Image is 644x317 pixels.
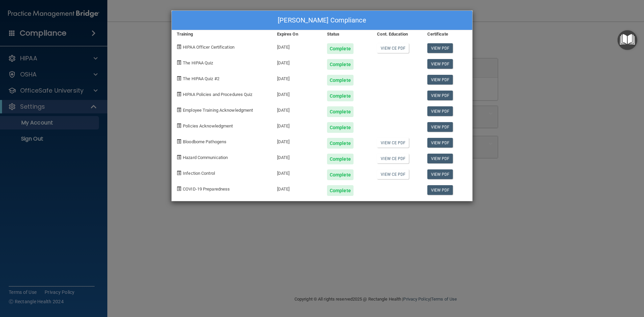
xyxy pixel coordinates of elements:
[327,106,354,117] div: Complete
[327,185,354,196] div: Complete
[327,122,354,133] div: Complete
[183,92,252,97] span: HIPAA Policies and Procedures Quiz
[327,91,354,101] div: Complete
[272,117,322,133] div: [DATE]
[172,30,272,38] div: Training
[327,154,354,164] div: Complete
[372,30,422,38] div: Cont. Education
[427,185,453,195] a: View PDF
[272,86,322,101] div: [DATE]
[183,187,230,192] span: COVID-19 Preparedness
[377,169,409,179] a: View CE PDF
[272,164,322,180] div: [DATE]
[327,138,354,149] div: Complete
[183,171,215,176] span: Infection Control
[427,91,453,100] a: View PDF
[427,59,453,69] a: View PDF
[427,122,453,132] a: View PDF
[427,106,453,116] a: View PDF
[183,76,219,81] span: The HIPAA Quiz #2
[427,43,453,53] a: View PDF
[272,54,322,70] div: [DATE]
[427,154,453,163] a: View PDF
[327,43,354,54] div: Complete
[377,43,409,53] a: View CE PDF
[272,30,322,38] div: Expires On
[377,154,409,163] a: View CE PDF
[272,149,322,164] div: [DATE]
[272,133,322,149] div: [DATE]
[422,30,472,38] div: Certificate
[272,70,322,86] div: [DATE]
[528,269,636,296] iframe: Drift Widget Chat Controller
[183,108,253,113] span: Employee Training Acknowledgment
[327,75,354,86] div: Complete
[272,101,322,117] div: [DATE]
[183,139,226,144] span: Bloodborne Pathogens
[327,169,354,180] div: Complete
[377,138,409,148] a: View CE PDF
[172,11,472,30] div: [PERSON_NAME] Compliance
[427,75,453,85] a: View PDF
[183,155,228,160] span: Hazard Communication
[327,59,354,70] div: Complete
[618,30,637,50] button: Open Resource Center
[272,180,322,196] div: [DATE]
[183,123,233,128] span: Policies Acknowledgment
[183,45,234,50] span: HIPAA Officer Certification
[427,138,453,148] a: View PDF
[427,169,453,179] a: View PDF
[183,60,213,65] span: The HIPAA Quiz
[272,38,322,54] div: [DATE]
[322,30,372,38] div: Status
